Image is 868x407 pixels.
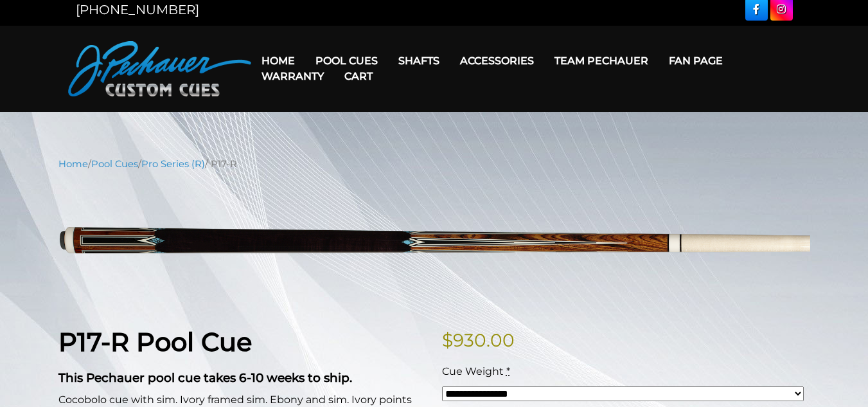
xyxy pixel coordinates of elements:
[450,44,544,77] a: Accessories
[58,158,88,170] a: Home
[251,60,334,93] a: Warranty
[251,44,305,77] a: Home
[91,158,138,170] a: Pool Cues
[544,44,659,77] a: Team Pechauer
[58,326,252,357] strong: P17-R Pool Cue
[659,44,733,77] a: Fan Page
[58,370,352,385] strong: This Pechauer pool cue takes 6-10 weeks to ship.
[334,60,383,93] a: Cart
[506,365,510,377] abbr: required
[388,44,450,77] a: Shafts
[76,2,199,17] a: [PHONE_NUMBER]
[442,329,515,351] bdi: 930.00
[58,181,810,306] img: P17-N.png
[68,41,251,96] img: Pechauer Custom Cues
[442,365,504,377] span: Cue Weight
[305,44,388,77] a: Pool Cues
[141,158,205,170] a: Pro Series (R)
[58,157,810,171] nav: Breadcrumb
[442,329,453,351] span: $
